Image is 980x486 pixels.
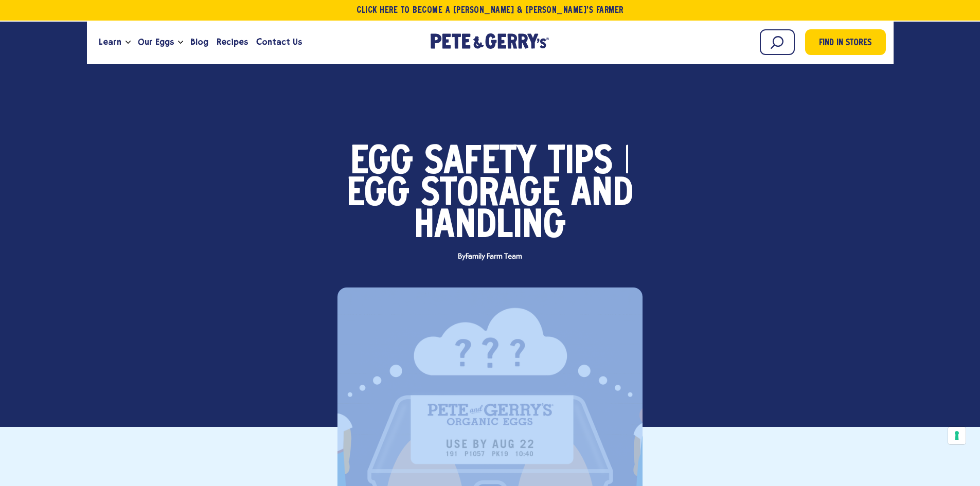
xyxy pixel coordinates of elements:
[252,28,306,56] a: Contact Us
[948,427,966,444] button: Your consent preferences for tracking technologies
[424,147,537,179] span: Safety
[186,28,212,56] a: Blog
[421,179,560,211] span: Storage
[819,37,871,50] span: Find in Stores
[138,35,174,48] span: Our Eggs
[624,147,630,179] span: |
[350,147,413,179] span: Egg
[217,35,248,48] span: Recipes
[134,28,178,56] a: Our Eggs
[99,35,121,48] span: Learn
[760,29,795,55] input: Search
[126,41,131,44] button: Open the dropdown menu for Learn
[466,253,522,261] span: Family Farm Team
[190,35,208,48] span: Blog
[805,29,886,55] a: Find in Stores
[178,41,183,44] button: Open the dropdown menu for Our Eggs
[414,211,566,243] span: Handling
[212,28,252,56] a: Recipes
[347,179,409,211] span: Egg
[256,35,302,48] span: Contact Us
[548,147,613,179] span: Tips
[571,179,633,211] span: and
[95,28,126,56] a: Learn
[453,253,527,261] span: By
